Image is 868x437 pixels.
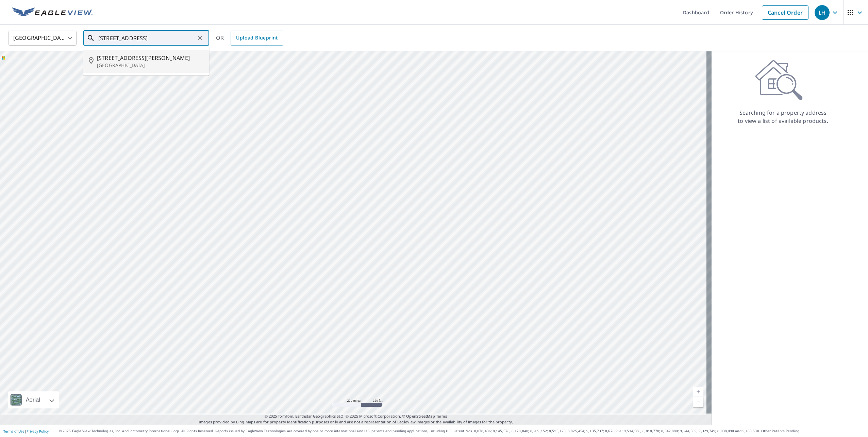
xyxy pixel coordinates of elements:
[737,109,829,125] p: Searching for a property address to view a list of available products.
[693,387,703,397] a: Current Level 5, Zoom In
[12,7,93,18] img: EV Logo
[27,429,49,434] a: Privacy Policy
[693,397,703,407] a: Current Level 5, Zoom Out
[24,391,42,408] div: Aerial
[195,33,205,43] button: Clear
[815,5,830,20] div: LH
[216,31,283,46] div: OR
[3,429,24,434] a: Terms of Use
[762,5,808,20] a: Cancel Order
[231,31,283,46] a: Upload Blueprint
[97,62,204,69] p: [GEOGRAPHIC_DATA]
[406,414,435,419] a: OpenStreetMap
[97,54,204,62] span: [STREET_ADDRESS][PERSON_NAME]
[265,414,447,419] span: © 2025 TomTom, Earthstar Geographics SIO, © 2025 Microsoft Corporation, ©
[59,428,865,434] p: © 2025 Eagle View Technologies, Inc. and Pictometry International Corp. All Rights Reserved. Repo...
[8,391,59,408] div: Aerial
[3,429,49,433] p: |
[9,29,77,48] div: [GEOGRAPHIC_DATA]
[98,29,195,48] input: Search by address or latitude-longitude
[436,414,447,419] a: Terms
[236,34,278,42] span: Upload Blueprint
